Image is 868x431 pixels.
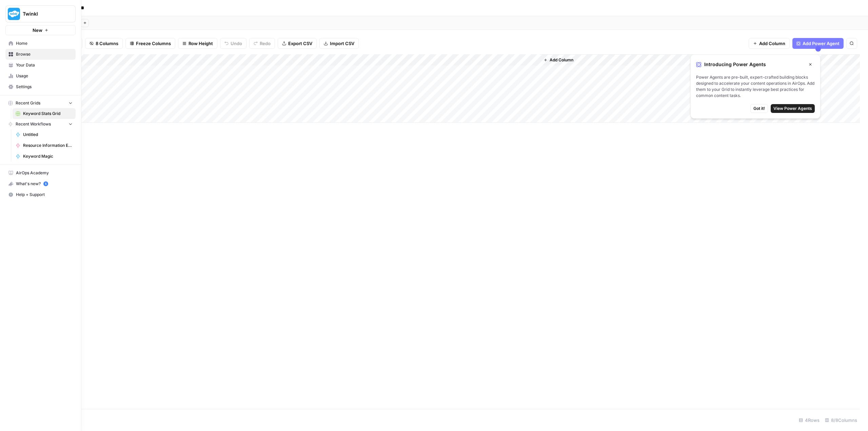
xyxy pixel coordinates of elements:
[5,71,76,81] a: Usage
[23,142,73,149] span: Resource Information Extraction
[45,182,46,185] text: 5
[288,40,312,47] span: Export CSV
[85,38,123,49] button: 8 Columns
[5,5,76,22] button: Workspace: Twinkl
[16,170,73,176] span: AirOps Academy
[319,38,359,49] button: Import CSV
[8,8,20,20] img: Twinkl Logo
[13,129,76,140] a: Untitled
[5,189,76,200] button: Help + Support
[773,105,812,112] span: View Power Agents
[759,40,785,47] span: Add Column
[13,151,76,162] a: Keyword Magic
[5,81,76,92] a: Settings
[43,181,48,186] a: 5
[178,38,217,49] button: Row Height
[6,179,75,189] div: What's new?
[696,74,815,99] span: Power Agents are pre-built, expert-crafted building blocks designed to accelerate your content op...
[125,38,175,49] button: Freeze Columns
[5,25,76,35] button: New
[278,38,317,49] button: Export CSV
[13,140,76,151] a: Resource Information Extraction
[16,62,73,68] span: Your Data
[771,104,815,113] button: View Power Agents
[16,121,51,127] span: Recent Workflows
[550,57,573,63] span: Add Column
[696,60,815,69] div: Introducing Power Agents
[16,84,73,90] span: Settings
[5,178,76,189] button: What's new? 5
[541,56,576,64] button: Add Column
[792,38,844,49] button: Add Power Agent
[803,40,840,47] span: Add Power Agent
[749,38,790,49] button: Add Column
[23,11,64,17] span: Twinkl
[220,38,246,49] button: Undo
[96,40,118,47] span: 8 Columns
[260,40,271,47] span: Redo
[5,60,76,71] a: Your Data
[796,415,822,426] div: 4 Rows
[16,192,73,198] span: Help + Support
[5,49,76,60] a: Browse
[5,119,76,129] button: Recent Workflows
[249,38,275,49] button: Redo
[822,415,860,426] div: 8/8 Columns
[16,73,73,79] span: Usage
[753,105,765,112] span: Got it!
[136,40,171,47] span: Freeze Columns
[23,132,73,138] span: Untitled
[16,40,73,46] span: Home
[23,111,73,117] span: Keyword Stats Grid
[750,104,768,113] button: Got it!
[330,40,354,47] span: Import CSV
[5,168,76,178] a: AirOps Academy
[13,108,76,119] a: Keyword Stats Grid
[5,38,76,49] a: Home
[33,27,42,34] span: New
[231,40,242,47] span: Undo
[189,40,213,47] span: Row Height
[16,51,73,57] span: Browse
[5,98,76,108] button: Recent Grids
[23,153,73,159] span: Keyword Magic
[16,100,40,106] span: Recent Grids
